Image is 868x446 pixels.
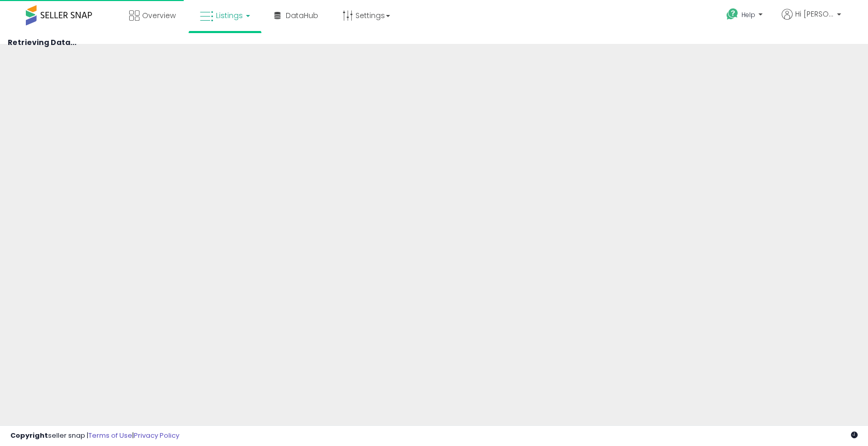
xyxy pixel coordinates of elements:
span: Hi [PERSON_NAME] [795,9,834,19]
a: Hi [PERSON_NAME] [782,9,841,32]
h4: Retrieving Data... [8,39,860,47]
i: Get Help [726,8,739,21]
span: Listings [216,10,243,21]
span: Overview [142,10,176,21]
span: DataHub [286,10,318,21]
span: Help [741,10,755,19]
